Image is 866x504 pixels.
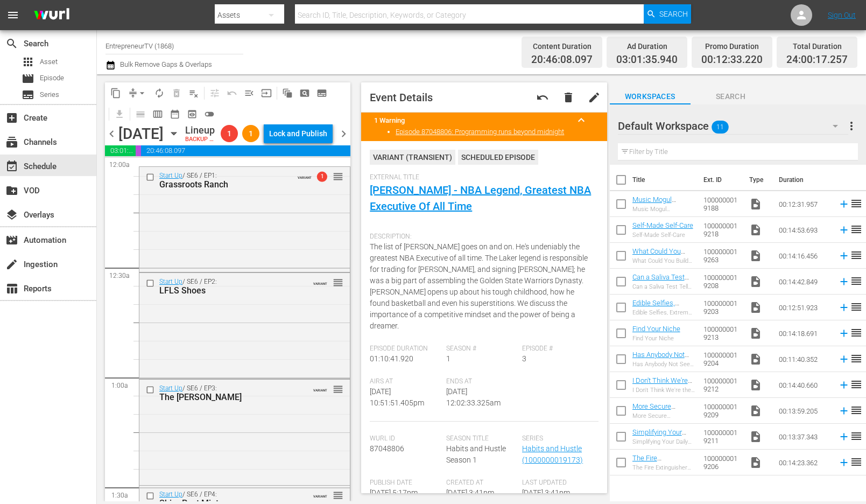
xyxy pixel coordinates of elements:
span: VOD [5,184,18,197]
button: undo [530,85,555,110]
a: More Secure Connections [632,402,675,418]
span: VARIANT [313,489,327,498]
span: keyboard_arrow_up [575,114,588,127]
div: Has Anybody Not Seen That Product? [632,361,695,368]
button: Search [644,4,691,24]
td: 1000000019263 [699,243,745,269]
a: [PERSON_NAME] - NBA Legend, Greatest NBA Executive Of All Time [370,184,591,213]
span: Asset [22,55,34,68]
td: 1000000019204 [699,346,745,372]
span: Automation [5,234,18,247]
svg: Add to Schedule [838,327,850,339]
span: compress [128,88,138,99]
div: The Fire Extinguisher and the Screwdriver of the 21st Century [632,464,695,471]
span: 00:12:33.220 [136,145,141,156]
span: [DATE] 3:41pm [446,488,494,497]
span: 24:00:17.257 [786,54,848,66]
div: Promo Duration [701,39,763,54]
span: Video [749,456,762,469]
td: 00:12:51.923 [775,295,834,320]
span: Episode [40,73,64,83]
td: 00:13:59.205 [775,398,834,424]
div: Music Mogul [PERSON_NAME] Drops Business & Life Keys [632,206,695,213]
a: Edible Selfies, Extreme Beer Pong and More! [632,299,691,323]
div: [DATE] [118,125,164,143]
button: Lock and Publish [264,124,333,143]
div: More Secure Connections [632,412,695,419]
span: External Title [370,173,593,182]
span: Series [40,89,59,100]
span: Channels [5,136,18,149]
span: Created At [446,479,517,487]
span: reorder [850,275,863,288]
span: Event Details [370,91,433,104]
a: Start Up [159,278,182,285]
span: Season Title [446,435,517,443]
a: What Could You Build With Another $500,000? [632,247,688,271]
a: Simplifying Your Daily Routine [632,428,686,444]
span: 1 [221,129,238,138]
span: Episode # [522,345,593,353]
div: Default Workspace [618,111,848,141]
span: reorder [850,430,863,443]
title: 1 Warning [374,116,568,124]
span: Ingestion [5,258,18,271]
div: I Don't Think We're the Right Investors [632,387,695,394]
div: Total Duration [786,39,848,54]
button: reorder [333,277,343,288]
span: Video [749,353,762,366]
div: BACKUP WILL DELIVER: [DATE] 4a (local) [185,136,216,143]
td: 00:14:23.362 [775,450,834,475]
span: VARIANT [298,171,312,179]
a: Can a Saliva Test Tell You Whether He's the One? [632,273,689,297]
span: Revert to Primary Episode [536,91,549,104]
div: Scheduled Episode [458,150,538,165]
span: toggle_off [204,109,215,120]
span: Create Series Block [313,85,330,102]
span: VARIANT [313,383,327,392]
button: more_vert [845,113,858,139]
svg: Add to Schedule [838,353,850,365]
span: Video [749,301,762,314]
div: VARIANT ( TRANSIENT ) [370,150,455,165]
span: Week Calendar View [149,106,166,123]
span: Schedule [5,160,18,173]
div: LFLS Shoes [159,285,298,296]
span: Video [749,430,762,443]
td: 1000000019212 [699,372,745,398]
span: Clear Lineup [185,85,202,102]
a: Episode 87048806: Programming runs beyond midnight [396,128,564,136]
span: Asset [40,57,58,67]
span: auto_awesome_motion_outlined [282,88,293,99]
span: reorder [850,249,863,262]
td: 1000000019203 [699,295,745,320]
div: Lock and Publish [269,124,327,143]
svg: Add to Schedule [838,198,850,210]
td: 1000000019188 [699,191,745,217]
a: Find Your Niche [632,325,680,333]
td: 00:14:53.693 [775,217,834,243]
span: 03:01:35.940 [105,145,136,156]
span: reorder [850,223,863,236]
span: 1 [242,129,259,138]
span: Wurl Id [370,435,440,443]
span: View Backup [184,106,201,123]
div: Self-Made Self-Care [632,232,693,239]
span: 20:46:08.097 [531,54,593,66]
span: Download as CSV [107,103,128,124]
svg: Add to Schedule [838,431,850,443]
span: chevron_right [337,127,350,141]
span: reorder [850,197,863,210]
td: 1000000019206 [699,450,745,475]
span: edit [588,91,601,104]
button: reorder [333,171,343,181]
span: reorder [850,326,863,339]
span: Video [749,379,762,391]
span: Search [5,37,18,50]
span: Video [749,275,762,288]
span: Bulk Remove Gaps & Overlaps [118,60,212,68]
span: Video [749,249,762,262]
span: [DATE] 3:41pm [522,488,570,497]
div: Edible Selfies, Extreme Beer Pong and More! [632,309,695,316]
span: reorder [850,300,863,313]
